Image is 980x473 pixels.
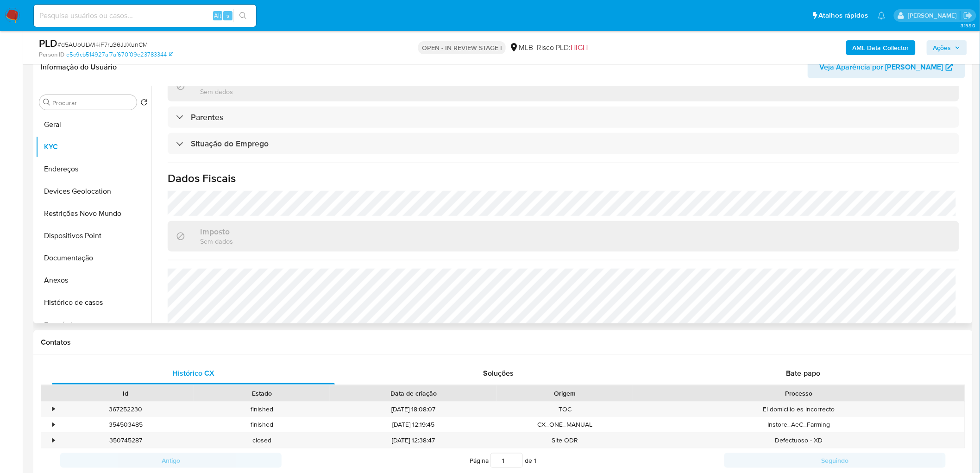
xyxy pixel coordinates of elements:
div: CX_ONE_MANUAL [497,417,633,432]
a: Sair [963,11,973,20]
span: Página de [470,453,536,468]
span: Bate-papo [786,368,821,378]
div: Instore_AeC_Farming [633,417,965,432]
div: MLB [509,43,533,53]
div: [DATE] 12:38:47 [330,433,497,448]
span: Ações [933,40,951,55]
b: PLD [39,36,57,50]
div: 354503485 [57,417,194,432]
span: s [226,11,229,20]
div: Processo [640,389,958,398]
div: ImpostoSem dados [168,221,959,251]
div: • [52,436,55,445]
p: Sem dados [200,237,233,246]
input: Pesquise usuários ou casos... [34,10,256,22]
button: search-icon [233,9,252,22]
div: [DATE] 18:08:07 [330,402,497,417]
span: Alt [214,11,221,20]
button: Procurar [43,99,50,106]
div: closed [194,433,330,448]
p: Sem dados [200,87,247,96]
h1: Contatos [41,338,965,347]
h3: Situação do Emprego [191,139,269,149]
span: # d5AUoULWl4iF7rLG6JJXunCM [57,40,148,49]
button: AML Data Collector [846,40,916,55]
button: Seguindo [724,453,946,468]
button: Empréstimos [36,314,151,336]
b: AML Data Collector [853,40,909,55]
span: 3.158.0 [961,22,975,29]
div: • [52,405,55,414]
a: Notificações [878,12,886,19]
button: Retornar ao pedido padrão [140,99,148,109]
div: [DATE] 12:19:45 [330,417,497,432]
div: Defectuoso - XD [633,433,965,448]
span: 1 [534,456,536,465]
div: Id [64,389,187,398]
div: • [52,420,55,429]
div: finished [194,417,330,432]
div: Data de criação [336,389,490,398]
span: HIGH [571,42,588,53]
div: 350745287 [57,433,194,448]
div: El domicilio es incorrecto [633,402,965,417]
span: Histórico CX [172,368,214,378]
button: Antigo [60,453,282,468]
p: OPEN - IN REVIEW STAGE I [418,41,506,54]
button: Veja Aparência por [PERSON_NAME] [808,56,965,78]
button: Geral [36,114,151,136]
span: Soluções [483,368,514,378]
button: Anexos [36,269,151,291]
button: Histórico de casos [36,291,151,314]
span: Risco PLD: [537,43,588,53]
button: Restrições Novo Mundo [36,202,151,225]
button: Devices Geolocation [36,180,151,202]
div: Estado [200,389,323,398]
button: KYC [36,136,151,158]
a: e5c9cb514927af7af670f09e23783344 [66,50,173,59]
h3: Imposto [200,227,233,237]
span: Atalhos rápidos [819,11,868,20]
h1: Informação do Usuário [41,63,117,72]
div: Origem [503,389,627,398]
button: Documentação [36,247,151,269]
button: Ações [927,40,967,55]
div: Parentes [168,107,959,128]
div: Site ODR [497,433,633,448]
h3: Parentes [191,112,223,122]
div: 367252230 [57,402,194,417]
h1: Dados Fiscais [168,171,959,185]
div: BeneficiáriosSem dados [168,71,959,101]
b: Person ID [39,50,64,59]
input: Procurar [52,99,133,107]
div: Situação do Emprego [168,133,959,154]
button: Dispositivos Point [36,225,151,247]
div: finished [194,402,330,417]
div: TOC [497,402,633,417]
span: Veja Aparência por [PERSON_NAME] [820,56,943,78]
button: Endereços [36,158,151,180]
p: leticia.siqueira@mercadolivre.com [908,11,960,20]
